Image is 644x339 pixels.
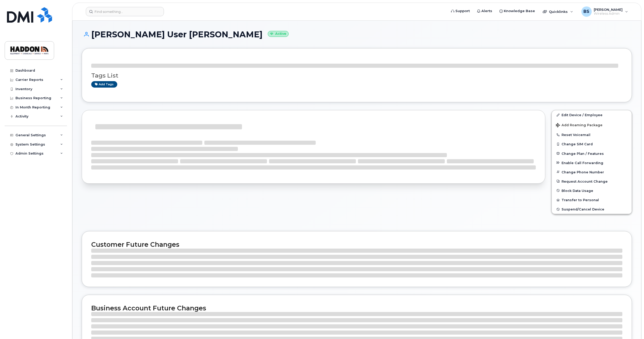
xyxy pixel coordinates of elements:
[91,81,117,88] a: Add tags
[91,72,622,79] h3: Tags List
[552,120,632,130] button: Add Roaming Package
[552,130,632,139] button: Reset Voicemail
[552,158,632,167] button: Enable Call Forwarding
[82,30,632,39] h1: [PERSON_NAME] User [PERSON_NAME]
[562,161,603,165] span: Enable Call Forwarding
[91,241,622,248] h2: Customer Future Changes
[91,304,622,312] h2: Business Account Future Changes
[562,207,604,211] span: Suspend/Cancel Device
[552,139,632,149] button: Change SIM Card
[552,186,632,195] button: Block Data Usage
[552,205,632,214] button: Suspend/Cancel Device
[552,149,632,158] button: Change Plan / Features
[556,123,603,128] span: Add Roaming Package
[552,177,632,186] button: Request Account Change
[552,195,632,205] button: Transfer to Personal
[552,167,632,177] button: Change Phone Number
[562,151,604,155] span: Change Plan / Features
[268,31,289,37] small: Active
[552,110,632,120] a: Edit Device / Employee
